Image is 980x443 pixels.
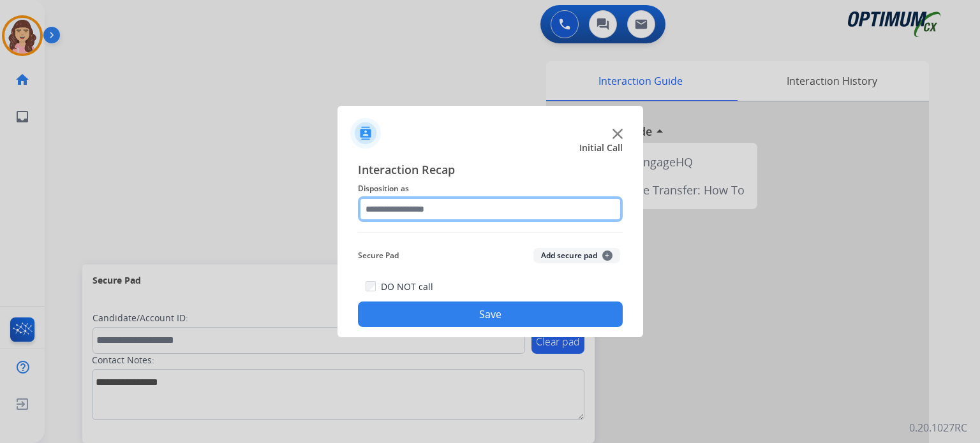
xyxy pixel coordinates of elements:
span: Disposition as [358,181,623,196]
span: + [602,251,612,261]
span: Interaction Recap [358,161,623,181]
button: Add secure pad+ [533,248,620,263]
span: Initial Call [579,142,623,154]
p: 0.20.1027RC [909,420,967,435]
img: contactIcon [350,118,381,149]
span: Secure Pad [358,248,399,263]
button: Save [358,301,623,327]
label: DO NOT call [381,280,433,293]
